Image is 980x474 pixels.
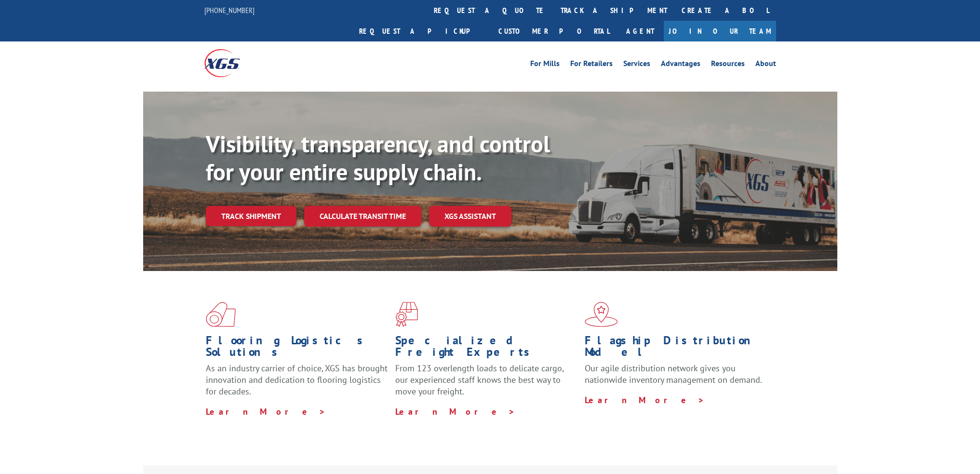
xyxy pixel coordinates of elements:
img: xgs-icon-focused-on-flooring-red [395,302,418,327]
a: Resources [711,60,745,70]
a: Request a pickup [352,21,491,41]
a: Services [623,60,650,70]
h1: Flagship Distribution Model [585,335,767,363]
a: For Mills [530,60,560,70]
img: xgs-icon-flagship-distribution-model-red [585,302,618,327]
a: XGS ASSISTANT [429,206,511,227]
a: Learn More > [395,406,515,417]
a: For Retailers [570,60,613,70]
a: [PHONE_NUMBER] [204,5,255,15]
span: As an industry carrier of choice, XGS has brought innovation and dedication to flooring logistics... [206,363,388,397]
img: xgs-icon-total-supply-chain-intelligence-red [206,302,236,327]
a: Agent [617,21,664,41]
h1: Flooring Logistics Solutions [206,335,388,363]
a: About [755,60,776,70]
a: Calculate transit time [304,206,421,227]
a: Customer Portal [491,21,617,41]
a: Learn More > [206,406,326,417]
a: Join Our Team [664,21,776,41]
a: Track shipment [206,206,296,226]
p: From 123 overlength loads to delicate cargo, our experienced staff knows the best way to move you... [395,363,577,406]
a: Learn More > [585,394,705,406]
h1: Specialized Freight Experts [395,335,577,363]
span: Our agile distribution network gives you nationwide inventory management on demand. [585,363,762,385]
b: Visibility, transparency, and control for your entire supply chain. [206,129,550,187]
a: Advantages [661,60,700,70]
